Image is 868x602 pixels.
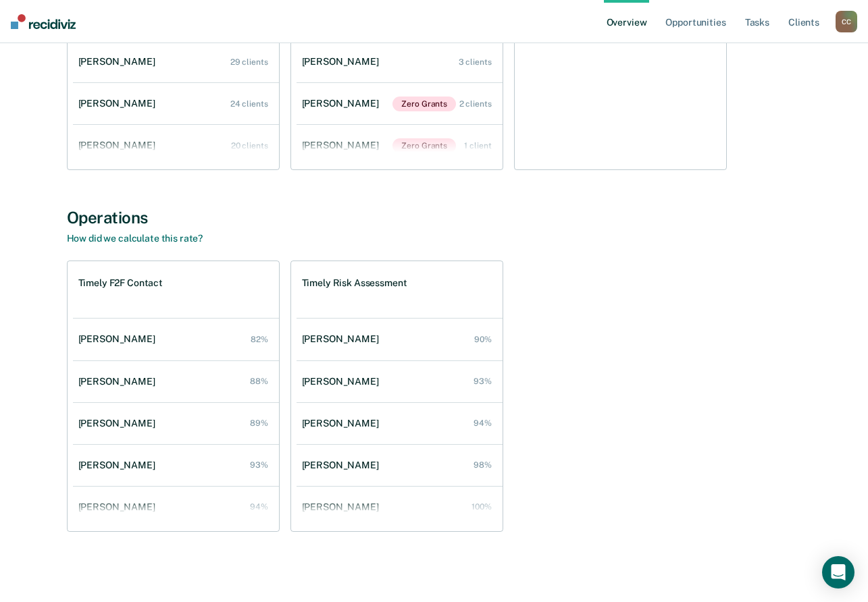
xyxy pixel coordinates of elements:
div: 94% [250,502,268,512]
div: [PERSON_NAME] [302,333,384,345]
a: [PERSON_NAME]Zero Grants 1 client [297,125,503,167]
div: [PERSON_NAME] [78,140,161,151]
div: [PERSON_NAME] [78,376,161,387]
div: 20 clients [231,141,268,150]
div: Open Intercom Messenger [822,556,854,589]
div: 82% [251,335,268,344]
div: [PERSON_NAME] [302,376,384,387]
div: [PERSON_NAME] [302,98,384,109]
span: Zero Grants [392,97,456,111]
a: [PERSON_NAME] 20 clients [73,126,279,165]
div: 100% [471,502,492,512]
a: [PERSON_NAME] 89% [73,404,279,443]
div: 2 clients [459,99,492,109]
div: 93% [250,460,268,470]
div: [PERSON_NAME] [78,501,161,513]
div: [PERSON_NAME] [78,98,161,109]
div: [PERSON_NAME] [302,460,384,471]
a: [PERSON_NAME] 29 clients [73,43,279,81]
div: Operations [67,208,802,227]
a: [PERSON_NAME] 94% [297,404,503,443]
div: 89% [250,418,268,428]
div: C C [836,11,857,32]
h1: Timely Risk Assessment [302,277,407,289]
a: [PERSON_NAME] 3 clients [297,43,503,81]
div: 1 client [464,141,491,150]
button: CC [836,11,857,32]
div: [PERSON_NAME] [78,333,161,345]
a: [PERSON_NAME] 100% [297,488,503,526]
div: 88% [250,377,268,386]
span: Zero Grants [392,138,456,153]
div: 93% [474,377,492,386]
div: [PERSON_NAME] [302,501,384,513]
div: [PERSON_NAME] [302,56,384,67]
div: 3 clients [459,57,492,67]
img: Recidiviz [11,14,76,29]
div: 98% [474,460,492,470]
a: [PERSON_NAME] 93% [297,362,503,401]
div: 90% [474,335,492,344]
a: [PERSON_NAME] 94% [73,488,279,526]
div: 94% [474,418,492,428]
div: 29 clients [230,57,268,67]
a: [PERSON_NAME] 93% [73,446,279,485]
a: How did we calculate this rate? [67,233,203,244]
h1: Timely F2F Contact [78,277,163,289]
a: [PERSON_NAME] 82% [73,320,279,358]
a: [PERSON_NAME] 90% [297,320,503,358]
a: [PERSON_NAME] 24 clients [73,84,279,123]
a: [PERSON_NAME] 88% [73,362,279,401]
a: [PERSON_NAME] 98% [297,446,503,485]
div: [PERSON_NAME] [78,418,161,429]
div: [PERSON_NAME] [78,460,161,471]
div: [PERSON_NAME] [302,140,384,151]
div: [PERSON_NAME] [78,56,161,67]
div: 24 clients [230,99,268,109]
div: [PERSON_NAME] [302,418,384,429]
a: [PERSON_NAME]Zero Grants 2 clients [297,83,503,125]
